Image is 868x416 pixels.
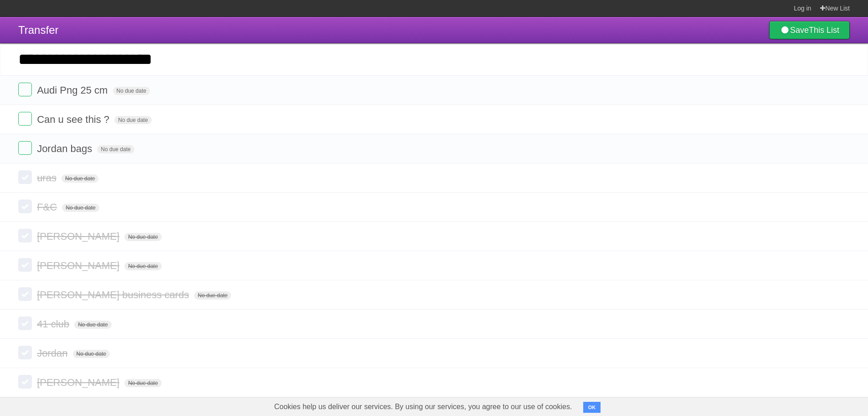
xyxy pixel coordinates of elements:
[769,21,850,39] a: SaveThis List
[37,377,122,388] span: [PERSON_NAME]
[583,402,601,413] button: OK
[97,145,134,153] span: No due date
[62,204,99,212] span: No due date
[18,258,32,272] label: Done
[37,260,122,271] span: [PERSON_NAME]
[194,291,231,300] span: No due date
[18,24,58,36] span: Transfer
[37,143,94,154] span: Jordan bags
[37,231,122,242] span: [PERSON_NAME]
[18,112,32,126] label: Done
[18,316,32,330] label: Done
[18,346,32,359] label: Done
[113,87,150,95] span: No due date
[809,26,839,35] b: This List
[124,379,161,387] span: No due date
[37,84,110,96] span: Audi Png 25 cm
[37,201,59,213] span: F&C
[18,200,32,213] label: Done
[124,233,161,241] span: No due date
[18,141,32,155] label: Done
[74,321,111,329] span: No due date
[18,375,32,389] label: Done
[37,348,70,359] span: Jordan
[62,174,98,183] span: No due date
[73,350,110,358] span: No due date
[18,229,32,242] label: Done
[18,287,32,301] label: Done
[265,398,581,416] span: Cookies help us deliver our services. By using our services, you agree to our use of cookies.
[114,116,151,124] span: No due date
[18,170,32,184] label: Done
[37,114,112,125] span: Can u see this ?
[37,172,59,184] span: uras
[37,289,191,300] span: [PERSON_NAME] business cards
[124,262,161,270] span: No due date
[37,318,72,330] span: 41 club
[18,83,32,96] label: Done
